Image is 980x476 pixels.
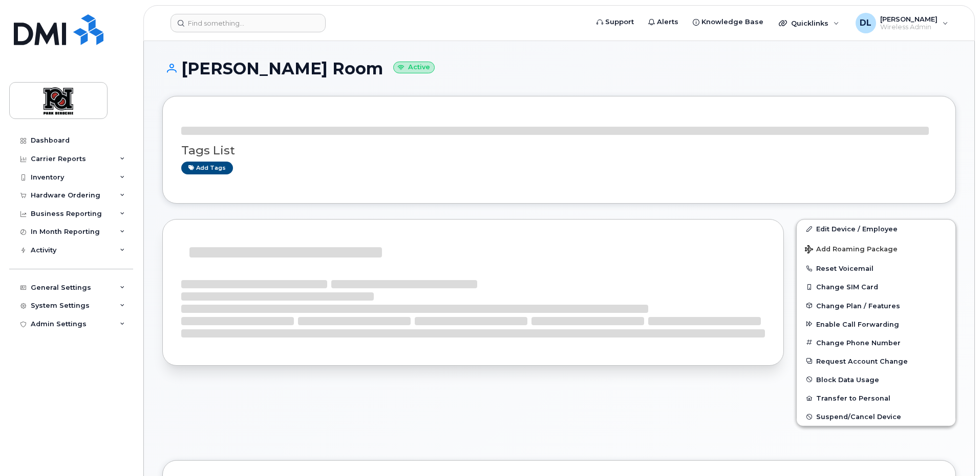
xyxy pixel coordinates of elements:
[797,220,955,238] a: Edit Device / Employee
[181,162,233,174] a: Add tags
[162,60,956,77] h1: [PERSON_NAME] Room
[797,333,955,352] button: Change Phone Number
[797,277,955,296] button: Change SIM Card
[797,259,955,277] button: Reset Voicemail
[816,320,899,328] span: Enable Call Forwarding
[797,407,955,426] button: Suspend/Cancel Device
[797,389,955,407] button: Transfer to Personal
[816,413,901,421] span: Suspend/Cancel Device
[816,302,900,309] span: Change Plan / Features
[797,370,955,389] button: Block Data Usage
[797,238,955,259] button: Add Roaming Package
[181,144,937,157] h3: Tags List
[797,315,955,333] button: Enable Call Forwarding
[393,62,435,73] small: Active
[797,296,955,315] button: Change Plan / Features
[797,352,955,370] button: Request Account Change
[805,245,898,255] span: Add Roaming Package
